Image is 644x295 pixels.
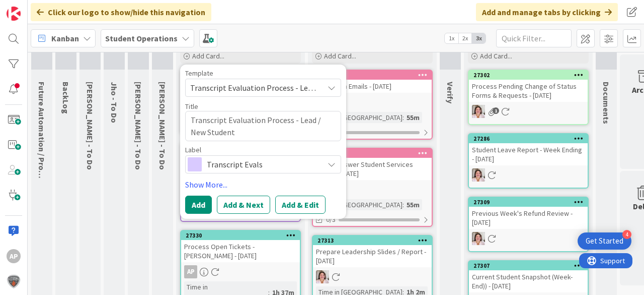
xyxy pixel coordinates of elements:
[51,32,79,44] span: Kanban
[493,107,499,114] span: 1
[469,261,588,292] div: 27307Current Student Snapshot (Week-End)) - [DATE]
[326,214,336,225] span: 0/3
[317,72,432,79] div: 27323
[473,72,588,79] div: 27302
[109,82,119,123] span: Jho - To Do
[469,168,588,182] div: EW
[157,82,168,170] span: Eric - To Do
[7,7,21,21] img: Visit kanbanzone.com
[469,143,588,165] div: Student Leave Report - Week Ending - [DATE]
[312,70,433,140] a: 27323Zmorrison Emails - [DATE]ZMTime in [GEOGRAPHIC_DATA]:55m0/3
[469,105,588,118] div: EW
[469,207,588,229] div: Previous Week's Refund Review - [DATE]
[472,168,485,182] img: EW
[468,133,589,189] a: 27286Student Leave Report - Week Ending - [DATE]EW
[207,157,318,171] span: Transcript Evals
[601,82,611,124] span: Documents
[578,232,631,250] div: Open Get Started checklist, remaining modules: 4
[403,112,404,123] span: :
[496,29,572,47] input: Quick Filter...
[185,146,201,153] span: Label
[445,82,455,103] span: Verify
[185,70,213,77] span: Template
[313,245,432,267] div: Prepare Leadership Slides / Report - [DATE]
[313,270,432,283] div: EW
[317,237,432,244] div: 27313
[469,134,588,143] div: 27286
[185,102,198,111] label: Title
[316,112,403,123] div: Time in [GEOGRAPHIC_DATA]
[586,236,623,246] div: Get Started
[445,33,458,43] span: 1x
[184,265,197,278] div: AP
[403,199,404,210] span: :
[275,196,326,214] button: Add & Edit
[313,183,432,196] div: ZM
[313,71,432,80] div: 27323
[324,51,356,61] span: Add Card...
[181,240,300,262] div: Process Open Tickets - [PERSON_NAME] - [DATE]
[37,82,47,219] span: Future Automation / Process Building
[469,71,588,80] div: 27302
[316,270,329,283] img: EW
[404,199,422,210] div: 55m
[313,149,432,158] div: 27324
[313,158,432,180] div: Sort & Answer Student Services Emails - [DATE]
[473,199,588,206] div: 27309
[313,96,432,109] div: ZM
[469,80,588,102] div: Process Pending Change of Status Forms & Requests - [DATE]
[472,232,485,245] img: EW
[469,71,588,102] div: 27302Process Pending Change of Status Forms & Requests - [DATE]
[21,2,46,14] span: Support
[468,197,589,252] a: 27309Previous Week's Refund Review - [DATE]EW
[468,70,589,125] a: 27302Process Pending Change of Status Forms & Requests - [DATE]EW
[404,112,422,123] div: 55m
[61,82,71,114] span: BackLog
[469,232,588,245] div: EW
[469,198,588,229] div: 27309Previous Week's Refund Review - [DATE]
[458,33,472,43] span: 2x
[181,231,300,240] div: 27330
[317,150,432,157] div: 27324
[105,33,178,43] b: Student Operations
[313,236,432,267] div: 27313Prepare Leadership Slides / Report - [DATE]
[313,236,432,245] div: 27313
[313,80,432,93] div: Zmorrison Emails - [DATE]
[85,82,95,170] span: Emilie - To Do
[316,199,403,210] div: Time in [GEOGRAPHIC_DATA]
[472,105,485,118] img: EW
[181,231,300,262] div: 27330Process Open Tickets - [PERSON_NAME] - [DATE]
[469,198,588,207] div: 27309
[31,3,211,21] div: Click our logo to show/hide this navigation
[480,51,512,61] span: Add Card...
[192,51,224,61] span: Add Card...
[133,82,143,170] span: Zaida - To Do
[469,134,588,165] div: 27286Student Leave Report - Week Ending - [DATE]
[185,179,341,191] a: Show More...
[313,149,432,180] div: 27324Sort & Answer Student Services Emails - [DATE]
[7,249,21,263] div: AP
[217,196,270,214] button: Add & Next
[186,232,300,239] div: 27330
[312,148,433,227] a: 27324Sort & Answer Student Services Emails - [DATE]ZMTime in [GEOGRAPHIC_DATA]:55m0/3
[190,81,316,94] span: Transcript Evaluation Process - Lead / New Student
[622,230,631,239] div: 4
[473,262,588,269] div: 27307
[181,265,300,278] div: AP
[185,196,212,214] button: Add
[313,71,432,93] div: 27323Zmorrison Emails - [DATE]
[7,274,21,288] img: avatar
[476,3,618,21] div: Add and manage tabs by clicking
[472,33,486,43] span: 3x
[469,261,588,270] div: 27307
[473,135,588,142] div: 27286
[469,270,588,292] div: Current Student Snapshot (Week-End)) - [DATE]
[185,111,341,141] textarea: Transcript Evaluation Process - Lead / New Student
